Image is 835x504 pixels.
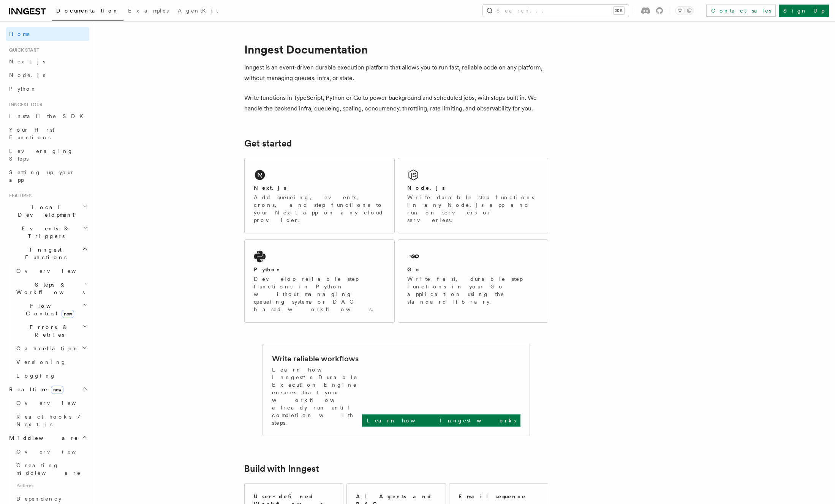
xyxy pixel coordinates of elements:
[614,7,624,14] kbd: ⌘K
[9,148,73,162] span: Leveraging Steps
[706,5,776,17] a: Contact sales
[13,323,82,339] span: Errors & Retries
[244,463,319,474] a: Build with Inngest
[6,27,89,41] a: Home
[254,184,286,192] h2: Next.js
[6,243,89,264] button: Inngest Functions
[178,8,218,14] span: AgentKit
[13,396,89,410] a: Overview
[6,165,89,187] a: Setting up your app
[244,239,395,323] a: PythonDevelop reliable step functions in Python without managing queueing systems or DAG based wo...
[6,123,89,144] a: Your first Functions
[244,93,548,114] p: Write functions in TypeScript, Python or Go to power background and scheduled jobs, with steps bu...
[244,138,292,149] a: Get started
[6,47,39,53] span: Quick start
[9,72,45,78] span: Node.js
[407,194,539,224] p: Write durable step functions in any Node.js app and run on servers or serverless.
[6,109,89,123] a: Install the SDK
[459,493,526,500] h2: Email sequence
[13,345,79,352] span: Cancellation
[244,158,395,233] a: Next.jsAdd queueing, events, crons, and step functions to your Next app on any cloud provider.
[6,396,89,431] div: Realtimenew
[244,43,548,56] h1: Inngest Documentation
[254,194,385,224] p: Add queueing, events, crons, and step functions to your Next app on any cloud provider.
[13,278,89,299] button: Steps & Workflows
[6,203,83,219] span: Local Development
[16,449,95,455] span: Overview
[13,320,89,342] button: Errors & Retries
[13,355,89,369] a: Versioning
[13,445,89,458] a: Overview
[6,246,82,261] span: Inngest Functions
[6,222,89,243] button: Events & Triggers
[254,266,282,273] h2: Python
[6,386,63,393] span: Realtime
[51,386,63,394] span: new
[6,225,83,240] span: Events & Triggers
[6,55,89,68] a: Next.js
[6,264,89,383] div: Inngest Functions
[13,410,89,431] a: React hooks / Next.js
[6,82,89,96] a: Python
[6,200,89,222] button: Local Development
[123,2,173,20] a: Examples
[6,383,89,396] button: Realtimenew
[398,239,548,323] a: GoWrite fast, durable step functions in your Go application using the standard library.
[13,281,85,296] span: Steps & Workflows
[9,113,88,119] span: Install the SDK
[779,5,829,17] a: Sign Up
[6,102,43,108] span: Inngest tour
[13,458,89,480] a: Creating middleware
[9,30,30,38] span: Home
[272,353,359,364] h2: Write reliable workflows
[128,8,169,14] span: Examples
[13,369,89,383] a: Logging
[398,158,548,233] a: Node.jsWrite durable step functions in any Node.js app and run on servers or serverless.
[6,68,89,82] a: Node.js
[13,480,89,492] span: Patterns
[9,169,74,183] span: Setting up your app
[13,299,89,320] button: Flow Controlnew
[52,2,123,21] a: Documentation
[16,462,81,476] span: Creating middleware
[6,434,78,442] span: Middleware
[272,366,362,427] p: Learn how Inngest's Durable Execution Engine ensures that your workflow already run until complet...
[16,414,84,427] span: React hooks / Next.js
[16,268,95,274] span: Overview
[9,58,45,65] span: Next.js
[675,6,694,15] button: Toggle dark mode
[6,431,89,445] button: Middleware
[407,184,445,192] h2: Node.js
[367,417,516,424] p: Learn how Inngest works
[9,127,54,140] span: Your first Functions
[16,373,56,379] span: Logging
[173,2,223,20] a: AgentKit
[13,302,84,317] span: Flow Control
[13,264,89,278] a: Overview
[6,144,89,165] a: Leveraging Steps
[9,86,37,92] span: Python
[362,414,520,427] a: Learn how Inngest works
[6,193,32,199] span: Features
[244,62,548,83] p: Inngest is an event-driven durable execution platform that allows you to run fast, reliable code ...
[56,8,119,14] span: Documentation
[407,275,539,306] p: Write fast, durable step functions in your Go application using the standard library.
[16,400,95,406] span: Overview
[254,275,385,313] p: Develop reliable step functions in Python without managing queueing systems or DAG based workflows.
[62,310,74,318] span: new
[16,359,66,365] span: Versioning
[407,266,421,273] h2: Go
[13,342,89,355] button: Cancellation
[483,5,629,17] button: Search...⌘K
